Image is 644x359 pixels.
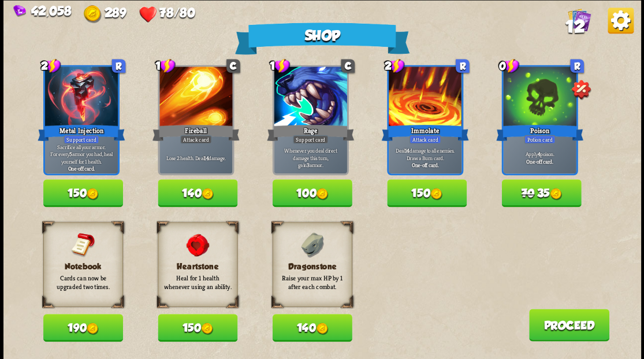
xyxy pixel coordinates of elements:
[565,16,585,36] span: 12
[608,8,634,34] img: Options_Button.png
[84,5,102,23] img: Gold.png
[316,188,328,200] img: Gold.png
[43,314,123,342] button: 190
[49,262,117,271] h3: Notebook
[87,323,99,335] img: Gold.png
[84,5,126,23] div: Gold
[158,314,237,342] button: 150
[87,188,99,200] img: Gold.png
[409,135,441,143] div: Attack card
[316,323,328,335] img: Gold.png
[64,135,99,143] div: Support card
[570,59,583,72] div: R
[404,147,409,154] b: 14
[526,157,553,164] b: One-off card.
[537,150,540,157] b: 4
[272,314,352,342] button: 140
[341,59,354,72] div: C
[69,150,72,157] b: 5
[272,179,352,207] button: 100
[505,150,574,157] p: Apply poison.
[567,8,591,34] div: View all the cards in your deck
[501,179,581,207] button: 7035
[155,58,175,73] div: 1
[234,23,410,54] div: Shop
[38,123,125,143] div: Metal Injection
[528,309,609,341] button: Proceed
[276,147,345,168] p: Whenever you deal direct damage this turn, gain armor.
[292,135,328,143] div: Support card
[204,154,209,161] b: 14
[390,147,460,161] p: Deal damage to all enemies. Draw a Burn card.
[68,165,95,172] b: One-off card.
[13,5,26,17] img: Gem.png
[300,232,323,257] img: Dragonstone.png
[202,188,214,200] img: Gold.png
[384,58,404,73] div: 2
[306,161,309,168] b: 3
[104,5,126,19] span: 289
[521,187,534,199] span: 70
[180,135,211,143] div: Attack card
[411,161,438,168] b: One-off card.
[387,179,467,207] button: 150
[13,3,71,18] div: Gems
[267,123,354,143] div: Rage
[499,58,519,73] div: 0
[161,154,230,161] p: Lose 2 health. Deal damage.
[163,262,232,271] h3: Heartstone
[381,123,468,143] div: Immolate
[571,80,591,99] img: Discount_Icon.png
[278,274,347,291] p: Raise your max HP by 1 after each combat.
[49,274,117,291] p: Cards can now be upgraded two times.
[111,59,125,72] div: R
[158,179,237,207] button: 140
[40,58,61,73] div: 2
[278,262,347,271] h3: Dragonstone
[47,143,116,164] p: Sacrifice all your armor. For every armor you had, heal yourself for 1 health.
[43,179,123,207] button: 150
[524,135,555,143] div: Potion card
[270,58,290,73] div: 1
[185,232,210,257] img: Heartstone.png
[226,59,240,72] div: C
[567,8,591,31] img: Cards_Icon.png
[455,59,468,72] div: R
[496,123,583,143] div: Poison
[139,5,195,23] div: Health
[549,188,561,200] img: Gold.png
[430,188,442,200] img: Gold.png
[159,5,195,19] span: 78/80
[70,232,95,257] img: Notebook.png
[139,5,157,23] img: Heart.png
[152,123,239,143] div: Fireball
[201,323,213,335] img: Gold.png
[163,274,232,291] p: Heal for 1 health whenever using an ability.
